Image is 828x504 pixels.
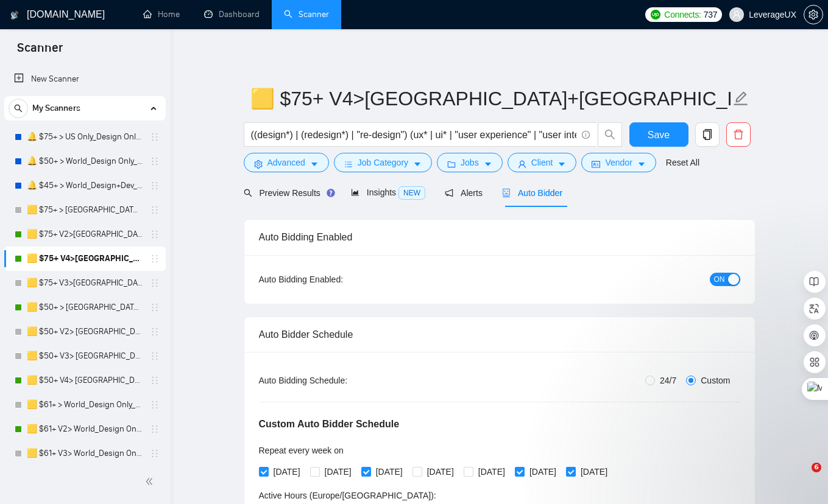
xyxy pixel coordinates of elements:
[32,96,80,121] span: My Scanners
[651,10,660,19] img: upwork-logo.png
[150,303,160,312] span: holder
[727,129,750,140] span: delete
[150,449,160,458] span: holder
[804,5,823,24] button: setting
[422,465,459,478] span: [DATE]
[259,374,419,387] div: Auto Bidding Schedule:
[27,125,143,149] a: 🔔 $75+ > US Only_Design Only_General
[14,67,156,91] a: New Scanner
[325,187,336,198] div: Tooltip anchor
[10,5,19,25] img: logo
[150,229,160,239] span: holder
[9,99,28,118] button: search
[150,424,160,434] span: holder
[531,156,553,169] span: Client
[259,491,436,500] span: Active Hours ( Europe/[GEOGRAPHIC_DATA] ):
[704,8,717,21] span: 737
[27,198,143,222] a: 🟨 $75+ > [GEOGRAPHIC_DATA]+[GEOGRAPHIC_DATA] Only_Tony-UX/UI_General
[666,156,699,169] a: Reset All
[27,247,143,271] a: 🟨 $75+ V4>[GEOGRAPHIC_DATA]+[GEOGRAPHIC_DATA] Only_Tony-UX/UI_General
[267,156,305,169] span: Advanced
[351,187,425,197] span: Insights
[27,173,143,198] a: 🔔 $45+ > World_Design+Dev_General
[143,9,180,19] a: homeHome
[695,122,720,147] button: copy
[461,156,479,169] span: Jobs
[310,159,319,169] span: caret-down
[581,153,656,172] button: idcardVendorcaret-down
[150,205,160,215] span: holder
[605,156,632,169] span: Vendor
[733,91,749,107] span: edit
[27,320,143,344] a: 🟨 $50+ V2> [GEOGRAPHIC_DATA]+[GEOGRAPHIC_DATA] Only_Tony-UX/UI_General
[27,271,143,295] a: 🟨 $75+ V3>[GEOGRAPHIC_DATA]+[GEOGRAPHIC_DATA] Only_Tony-UX/UI_General
[204,9,260,19] a: dashboardDashboard
[150,351,160,361] span: holder
[413,159,422,169] span: caret-down
[259,417,400,432] h5: Custom Auto Bidder Schedule
[655,374,681,387] span: 24/7
[145,475,157,488] span: double-left
[150,376,160,385] span: holder
[284,9,329,19] a: searchScanner
[9,104,27,113] span: search
[27,393,143,417] a: 🟨 $61+ > World_Design Only_Roman-UX/UI_General
[351,188,359,197] span: area-chart
[787,463,816,492] iframe: Intercom live chat
[259,317,740,352] div: Auto Bidder Schedule
[250,83,731,114] input: Scanner name...
[27,295,143,320] a: 🟨 $50+ > [GEOGRAPHIC_DATA]+[GEOGRAPHIC_DATA] Only_Tony-UX/UI_General
[714,273,725,286] span: ON
[696,374,735,387] span: Custom
[726,122,751,147] button: delete
[445,188,483,198] span: Alerts
[251,127,576,142] input: Search Freelance Jobs...
[648,127,670,142] span: Save
[525,465,561,478] span: [DATE]
[518,159,526,169] span: user
[576,465,612,478] span: [DATE]
[150,156,160,166] span: holder
[27,417,143,441] a: 🟨 $61+ V2> World_Design Only_Roman-UX/UI_General
[371,465,408,478] span: [DATE]
[508,153,577,172] button: userClientcaret-down
[637,159,646,169] span: caret-down
[259,220,740,254] div: Auto Bidding Enabled
[473,465,510,478] span: [DATE]
[244,153,329,172] button: settingAdvancedcaret-down
[320,465,356,478] span: [DATE]
[150,254,160,264] span: holder
[502,189,511,197] span: robot
[812,463,821,472] span: 6
[592,159,600,169] span: idcard
[150,132,160,142] span: holder
[259,446,344,455] span: Repeat every week on
[445,189,453,197] span: notification
[358,156,408,169] span: Job Category
[27,344,143,368] a: 🟨 $50+ V3> [GEOGRAPHIC_DATA]+[GEOGRAPHIC_DATA] Only_Tony-UX/UI_General
[598,122,622,147] button: search
[150,327,160,337] span: holder
[27,149,143,173] a: 🔔 $50+ > World_Design Only_General
[804,10,823,19] span: setting
[244,188,331,198] span: Preview Results
[629,122,688,147] button: Save
[150,278,160,288] span: holder
[484,159,492,169] span: caret-down
[269,465,305,478] span: [DATE]
[582,131,590,139] span: info-circle
[732,10,741,19] span: user
[259,273,419,286] div: Auto Bidding Enabled:
[398,186,425,200] span: NEW
[664,8,701,21] span: Connects:
[334,153,432,172] button: barsJob Categorycaret-down
[437,153,503,172] button: folderJobscaret-down
[344,159,353,169] span: bars
[502,188,562,198] span: Auto Bidder
[27,368,143,393] a: 🟨 $50+ V4> [GEOGRAPHIC_DATA]+[GEOGRAPHIC_DATA] Only_Tony-UX/UI_General
[447,159,456,169] span: folder
[150,181,160,191] span: holder
[244,189,252,197] span: search
[804,10,823,19] a: setting
[557,159,566,169] span: caret-down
